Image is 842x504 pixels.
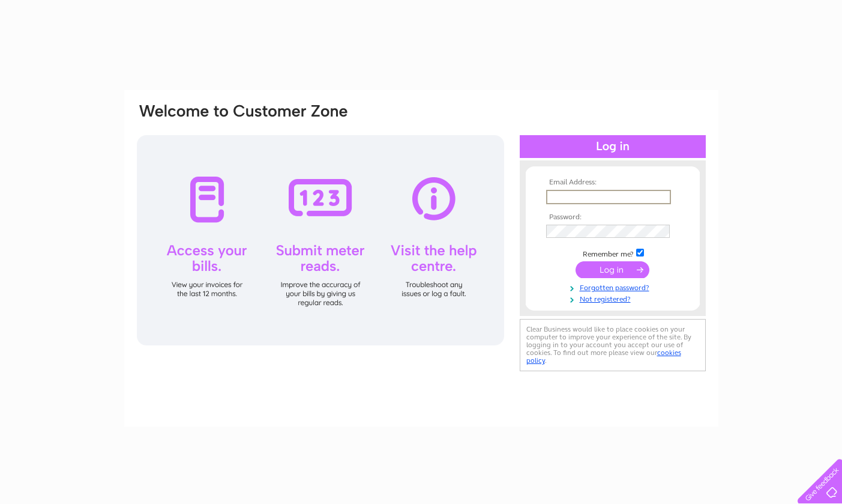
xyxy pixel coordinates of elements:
[546,281,682,293] a: Forgotten password?
[543,213,682,222] th: Password:
[543,178,682,187] th: Email Address:
[520,319,706,371] div: Clear Business would like to place cookies on your computer to improve your experience of the sit...
[526,348,681,365] a: cookies policy
[576,261,649,278] input: Submit
[543,247,682,259] td: Remember me?
[546,293,682,304] a: Not registered?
